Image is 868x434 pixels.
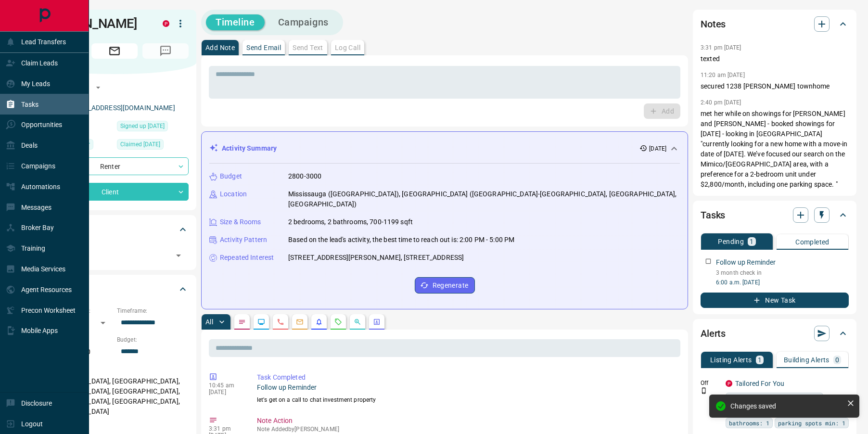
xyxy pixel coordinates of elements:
p: [GEOGRAPHIC_DATA], [GEOGRAPHIC_DATA], [GEOGRAPHIC_DATA], [GEOGRAPHIC_DATA], [GEOGRAPHIC_DATA], [G... [40,373,189,420]
p: [STREET_ADDRESS][PERSON_NAME], [STREET_ADDRESS] [288,253,464,263]
div: Renter [40,157,189,175]
p: 2800-3000 [288,171,321,181]
svg: Notes [238,318,246,326]
p: 1 [758,357,762,363]
div: property.ca [726,380,732,387]
div: property.ca [163,20,169,27]
p: Send Email [246,44,281,51]
p: 11:20 am [DATE] [701,72,745,78]
p: Note Action [257,416,677,426]
p: let's get on a call to chat investment property [257,396,677,404]
p: Pending [718,238,744,245]
button: Open [92,82,104,93]
p: 3:31 pm [209,425,243,432]
p: Based on the lead's activity, the best time to reach out is: 2:00 PM - 5:00 PM [288,235,514,245]
svg: Opportunities [354,318,361,326]
button: New Task [701,293,849,308]
p: Activity Summary [222,143,277,153]
span: No Number [142,43,189,59]
button: Timeline [206,14,265,30]
span: Claimed [DATE] [120,140,160,149]
p: 0 [835,357,839,363]
p: Size & Rooms [220,217,261,227]
div: Alerts [701,322,849,345]
p: Off [701,379,720,387]
div: Mon May 26 2025 [117,121,189,134]
div: Wed Jul 02 2025 [117,139,189,153]
svg: Requests [334,318,342,326]
svg: Emails [296,318,304,326]
div: Activity Summary[DATE] [209,140,680,157]
div: Criteria [40,278,189,301]
div: Client [40,183,189,201]
div: Changes saved [730,402,843,410]
p: 6:00 a.m. [DATE] [716,278,849,287]
p: secured 1238 [PERSON_NAME] townhome [701,81,849,91]
svg: Lead Browsing Activity [257,318,265,326]
p: Location [220,189,247,199]
p: [DATE] [649,144,666,153]
p: [DATE] [209,389,243,396]
p: Note Added by [PERSON_NAME] [257,426,677,433]
p: 3:31 pm [DATE] [701,44,741,51]
p: Budget [220,171,242,181]
span: Email [91,43,138,59]
svg: Calls [277,318,284,326]
p: Completed [795,239,830,245]
p: Add Note [205,44,235,51]
p: 1 [750,238,753,245]
p: Motivation: [40,424,189,433]
p: All [205,319,213,325]
svg: Listing Alerts [315,318,323,326]
h2: Notes [701,16,726,32]
a: [EMAIL_ADDRESS][DOMAIN_NAME] [66,104,175,112]
p: 2:40 pm [DATE] [701,99,741,106]
p: Listing Alerts [710,357,752,363]
svg: Agent Actions [373,318,381,326]
div: Notes [701,13,849,36]
h2: Tasks [701,207,725,223]
button: Campaigns [268,14,338,30]
svg: Push Notification Only [701,387,707,394]
p: Budget: [117,335,189,344]
p: Timeframe: [117,306,189,315]
p: met her while on showings for [PERSON_NAME] and [PERSON_NAME] - booked showings for [DATE] - look... [701,109,849,190]
span: Signed up [DATE] [120,121,165,131]
a: Tailored For You [735,380,784,387]
p: texted [701,54,849,64]
h2: Alerts [701,326,726,341]
p: Task Completed [257,372,677,383]
p: 2 bedrooms, 2 bathrooms, 700-1199 sqft [288,217,413,227]
div: Tags [40,218,189,241]
p: Areas Searched: [40,365,189,373]
p: 10:45 am [209,382,243,389]
div: Tasks [701,204,849,227]
p: 3 month check in [716,268,849,277]
p: Building Alerts [784,357,830,363]
p: Repeated Interest [220,253,274,263]
button: Regenerate [415,277,475,294]
button: Open [172,249,185,262]
h1: [PERSON_NAME] [40,16,148,31]
p: Mississauga ([GEOGRAPHIC_DATA]), [GEOGRAPHIC_DATA] ([GEOGRAPHIC_DATA]-[GEOGRAPHIC_DATA], [GEOGRAP... [288,189,680,209]
p: Follow up Reminder [716,257,776,268]
p: Follow up Reminder [257,383,677,393]
p: Activity Pattern [220,235,267,245]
